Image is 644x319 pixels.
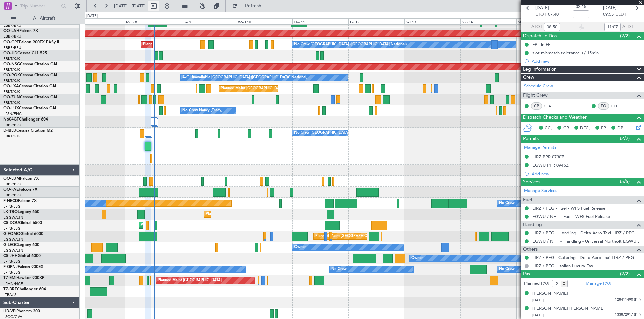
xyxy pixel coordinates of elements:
div: A/C Unavailable [GEOGRAPHIC_DATA] ([GEOGRAPHIC_DATA] National) [182,73,307,83]
button: Refresh [229,1,269,11]
a: OO-JIDCessna CJ1 525 [3,51,47,55]
span: G-FOMO [3,232,20,236]
div: [PERSON_NAME] [PERSON_NAME] [532,305,605,312]
a: EGGW/LTN [3,215,23,220]
a: N604GFChallenger 604 [3,117,48,122]
a: Manage Permits [524,144,556,151]
span: CS-DOU [3,221,19,225]
a: EGWU / NHT - Fuel - WFS Fuel Release [532,214,610,219]
span: N604GF [3,117,19,122]
span: OO-LAH [3,29,19,33]
span: (2/2) [620,32,630,39]
span: Leg Information [523,66,557,73]
a: LIRZ / PEG - Italian Luxury Tax [532,263,593,269]
span: ATOT [531,24,542,30]
div: Sun 14 [460,18,516,24]
span: OO-NSG [3,62,20,66]
span: FP [601,125,606,132]
a: EBKT/KJK [3,56,20,61]
a: T7-EMIHawker 900XP [3,276,44,280]
div: No Crew [331,264,347,274]
a: EBBR/BRU [3,45,21,50]
span: G-LEGC [3,243,18,247]
a: HEL [611,103,626,109]
span: Services [523,178,540,186]
div: Planned Maint [GEOGRAPHIC_DATA] [158,275,222,286]
input: Trip Number [20,1,59,11]
span: [DATE] [603,5,617,11]
a: OO-LUMFalcon 7X [3,177,39,181]
span: [DATE] - [DATE] [114,3,146,9]
a: EBBR/BRU [3,182,21,187]
span: 02:15 [576,4,586,10]
a: LFMN/NCE [3,281,23,286]
span: OO-LUX [3,106,19,110]
div: Mon 15 [516,18,572,24]
input: --:-- [544,23,560,31]
span: CR [563,125,569,132]
div: Owner [411,253,423,263]
a: EBBR/BRU [3,123,21,128]
span: Pax [523,270,530,278]
a: HB-VPIPhenom 300 [3,309,40,313]
a: LIRZ / PEG - Catering - Delta Aero Taxi LIRZ / PEG [532,255,634,260]
a: OO-LXACessna Citation CJ4 [3,84,56,88]
a: LIRZ / PEG - Fuel - WFS Fuel Release [532,205,605,211]
a: Manage Services [524,188,557,194]
span: Crew [523,74,534,81]
div: [PERSON_NAME] [532,290,568,297]
span: D-IBLU [3,129,16,133]
a: D-IBLUCessna Citation M2 [3,129,53,133]
span: ETOT [535,11,546,18]
div: Sat 13 [404,18,460,24]
a: F-GPNJFalcon 900EX [3,265,43,269]
div: Wed 10 [237,18,293,24]
div: No Crew [GEOGRAPHIC_DATA] ([GEOGRAPHIC_DATA] National) [294,128,407,138]
a: EGGW/LTN [3,248,23,253]
span: DP [617,125,623,132]
span: F-GPNJ [3,265,18,269]
a: LFPB/LBG [3,226,21,231]
span: T7-EMI [3,276,16,280]
div: Planned Maint Dusseldorf [206,209,250,219]
div: Thu 11 [292,18,348,24]
div: No Crew [499,198,515,208]
a: EBKT/KJK [3,89,20,94]
span: CS-JHH [3,254,18,258]
span: DFC, [580,125,590,132]
a: OO-LAHFalcon 7X [3,29,38,33]
a: EBKT/KJK [3,100,20,105]
a: EBBR/BRU [3,23,21,28]
span: (5/5) [620,178,630,185]
span: Others [523,246,538,253]
a: LFPB/LBG [3,259,21,264]
span: OO-LXA [3,84,19,88]
div: Planned Maint [GEOGRAPHIC_DATA] ([GEOGRAPHIC_DATA] National) [143,39,264,50]
div: Add new [532,171,641,177]
div: CP [531,102,542,110]
a: G-FOMOGlobal 6000 [3,232,43,236]
div: LIRZ PPR 0730Z [532,154,564,160]
span: OO-GPE [3,40,19,44]
a: G-LEGCLegacy 600 [3,243,39,247]
span: OO-ZUN [3,95,20,99]
span: [DATE] [532,313,544,318]
span: CC, [545,125,552,132]
a: LX-TROLegacy 650 [3,210,39,214]
button: All Aircraft [7,13,73,24]
a: OO-NSGCessna Citation CJ4 [3,62,57,66]
a: LFSN/ENC [3,111,22,116]
span: [DATE] [535,5,549,11]
a: OO-LUXCessna Citation CJ4 [3,106,56,110]
span: All Aircraft [17,16,71,21]
a: OO-FAEFalcon 7X [3,188,37,192]
span: (2/2) [620,270,630,277]
div: Mon 8 [125,18,181,24]
div: FO [598,102,609,110]
span: Refresh [239,4,267,8]
div: FPL in FF [532,42,550,47]
a: EGWU / NHT - Handling - Universal Northolt EGWU / NHT [532,238,641,244]
div: [DATE] [86,13,98,19]
span: Dispatch To-Dos [523,32,557,40]
div: slot mismatch tolerance +/-15min [532,50,599,56]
